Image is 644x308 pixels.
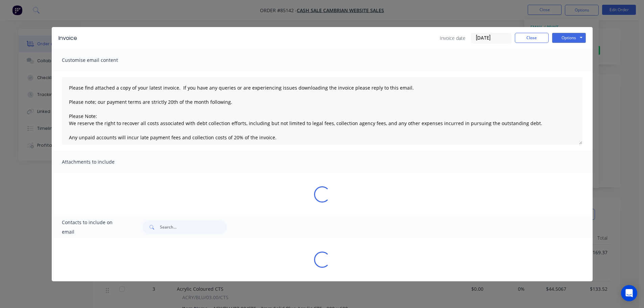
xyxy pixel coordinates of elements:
[62,77,582,145] textarea: Please find attached a copy of your latest invoice. If you have any queries or are experiencing i...
[621,285,637,301] div: Open Intercom Messenger
[552,33,586,43] button: Options
[62,157,136,167] span: Attachments to include
[515,33,549,43] button: Close
[62,55,136,65] span: Customise email content
[62,218,126,237] span: Contacts to include on email
[160,220,227,234] input: Search...
[58,34,77,42] div: Invoice
[440,34,466,42] span: Invoice date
